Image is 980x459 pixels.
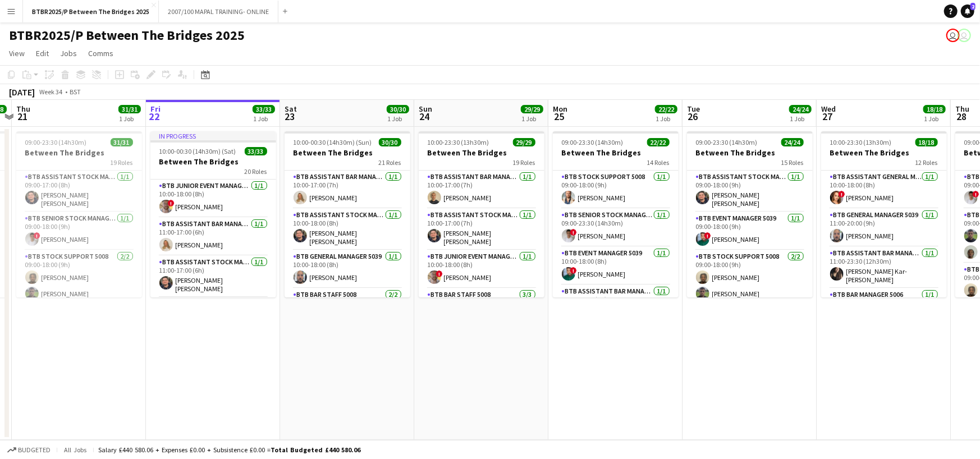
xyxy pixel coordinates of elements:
[159,1,278,22] button: 2007/100 MAPAL TRAINING- ONLINE
[60,48,77,58] span: Jobs
[958,29,971,42] app-user-avatar: Amy Cane
[4,46,29,61] a: View
[31,46,53,61] a: Edit
[56,46,81,61] a: Jobs
[6,444,52,456] button: Budgeted
[62,446,89,454] span: All jobs
[37,88,65,96] span: Week 34
[961,4,974,18] a: 2
[970,3,976,10] span: 2
[36,48,49,58] span: Edit
[70,88,81,96] div: BST
[9,27,245,44] h1: BTBR2025/P Between The Bridges 2025
[9,48,25,58] span: View
[23,1,159,22] button: BTBR2025/P Between The Bridges 2025
[84,46,118,61] a: Comms
[18,446,51,454] span: Budgeted
[98,446,360,454] div: Salary £440 580.06 + Expenses £0.00 + Subsistence £0.00 =
[88,48,113,58] span: Comms
[946,29,960,42] app-user-avatar: Amy Cane
[271,446,360,454] span: Total Budgeted £440 580.06
[9,86,35,98] div: [DATE]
